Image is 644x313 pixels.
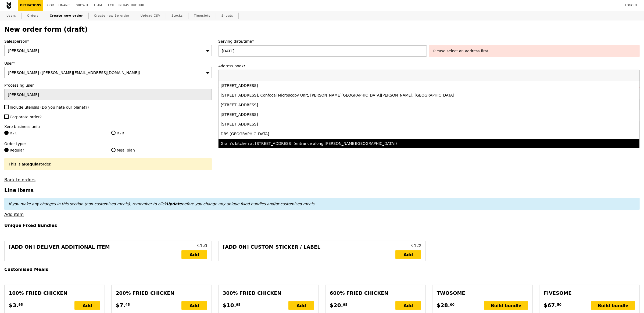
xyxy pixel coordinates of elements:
label: Address book* [218,63,640,69]
h4: Unique Fixed Bundles [4,223,640,228]
label: Processing user [4,83,212,88]
span: 95 [236,303,241,307]
a: Shouts [219,11,235,21]
div: Fivesome [544,289,635,297]
div: 200% Fried Chicken [116,289,207,297]
div: [Add on] Custom Sticker / Label [223,243,395,259]
a: Back to orders [4,177,35,182]
div: $1.0 [181,243,207,249]
span: $10. [223,301,236,309]
span: $3. [9,301,18,309]
input: Regular [4,148,9,152]
a: Stocks [169,11,185,21]
b: Update [166,202,182,206]
a: Upload CSV [138,11,163,21]
div: $1.2 [395,243,421,249]
div: Twosome [437,289,528,297]
label: Order type: [4,141,212,146]
div: Build bundle [484,301,528,310]
div: This is a order. [9,161,207,167]
div: Add [181,301,207,310]
input: B2C [4,131,9,135]
span: Corporate order? [10,115,42,119]
a: Timeslots [192,11,212,21]
input: Corporate order? [4,115,9,119]
div: 600% Fried Chicken [330,289,421,297]
div: 300% Fried Chicken [223,289,314,297]
label: B2B [111,130,212,136]
div: [Add on] Deliver Additional Item [9,243,181,259]
span: 95 [18,303,23,307]
div: Build bundle [591,301,635,310]
input: Meal plan [111,148,116,152]
img: Grain logo [6,2,11,9]
span: $67. [544,301,557,309]
a: Orders [25,11,41,21]
div: Grain's kitchen at [STREET_ADDRESS] (entrance along [PERSON_NAME][GEOGRAPHIC_DATA]) [221,141,533,146]
span: 50 [557,303,561,307]
label: Regular [4,148,105,153]
div: Add [395,301,421,310]
a: Create new 3p order [92,11,132,21]
em: If you make any changes in this section (non-customised meals), remember to click before you chan... [9,202,314,206]
label: Salesperson* [4,39,212,44]
div: [STREET_ADDRESS], Confocal Microscopy Unit, [PERSON_NAME][GEOGRAPHIC_DATA][PERSON_NAME], [GEOGRAP... [221,93,533,98]
div: [STREET_ADDRESS] [221,83,533,88]
div: Please select an address first! [433,48,635,54]
span: 95 [343,303,348,307]
div: 100% Fried Chicken [9,289,100,297]
label: Serving date/time* [218,39,640,44]
a: Add item [4,212,24,217]
a: Users [4,11,18,21]
span: [PERSON_NAME] [8,49,39,53]
span: Include utensils (Do you hate our planet?) [10,105,89,109]
h2: New order form (draft) [4,26,640,33]
div: [STREET_ADDRESS] [221,102,533,108]
div: Add [288,301,314,310]
span: $20. [330,301,343,309]
div: DBS [GEOGRAPHIC_DATA] [221,131,533,137]
label: Xero business unit: [4,124,212,129]
input: Serving date [218,45,427,57]
span: [PERSON_NAME] ([PERSON_NAME][EMAIL_ADDRESS][DOMAIN_NAME]) [8,71,140,75]
h3: Line items [4,187,640,193]
span: 45 [125,303,130,307]
span: $7. [116,301,125,309]
a: Create new order [48,11,85,21]
label: User* [4,61,212,66]
span: 00 [450,303,455,307]
input: B2B [111,131,116,135]
label: Meal plan [111,148,212,153]
a: Add [395,250,421,259]
span: $28. [437,301,450,309]
h4: Customised Meals [4,267,640,272]
input: Include utensils (Do you hate our planet?) [4,105,9,109]
div: [STREET_ADDRESS] [221,112,533,117]
div: [STREET_ADDRESS] [221,121,533,127]
label: B2C [4,130,105,136]
div: Add [74,301,100,310]
a: Add [181,250,207,259]
b: Regular [24,162,40,166]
